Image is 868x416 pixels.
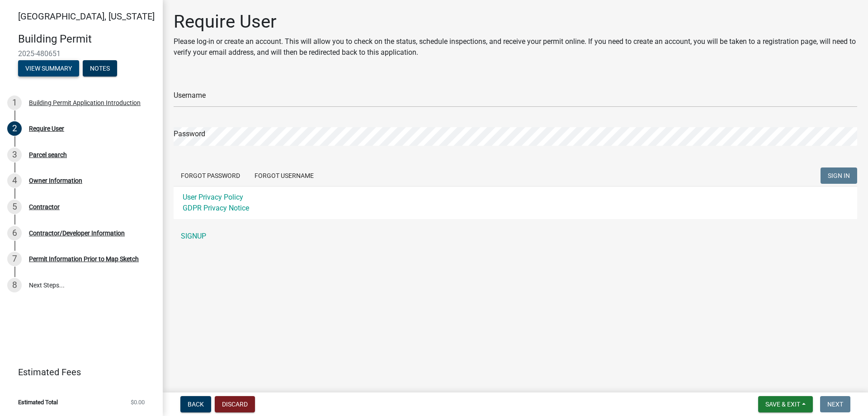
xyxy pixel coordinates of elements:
[18,49,145,58] span: 2025-480651
[29,125,64,132] div: Require User
[174,36,857,58] p: Please log-in or create an account. This will allow you to check on the status, schedule inspecti...
[29,100,141,106] div: Building Permit Application Introduction
[131,399,145,405] span: $0.00
[174,11,857,33] h1: Require User
[29,177,82,184] div: Owner Information
[247,167,321,184] button: Forgot Username
[7,363,148,381] a: Estimated Fees
[29,152,67,158] div: Parcel search
[828,172,850,179] span: SIGN IN
[827,401,843,408] span: Next
[29,230,125,236] div: Contractor/Developer Information
[83,60,117,77] button: Notes
[7,226,22,240] div: 6
[83,65,117,72] wm-modal-confirm: Notes
[183,193,243,201] a: User Privacy Policy
[174,227,857,245] a: SIGNUP
[18,60,79,77] button: View Summary
[18,65,79,72] wm-modal-confirm: Summary
[7,96,22,110] div: 1
[820,396,850,412] button: Next
[7,121,22,136] div: 2
[7,148,22,162] div: 3
[188,401,204,408] span: Back
[765,401,800,408] span: Save & Exit
[758,396,813,412] button: Save & Exit
[821,167,857,184] button: SIGN IN
[215,396,255,412] button: Discard
[174,167,247,184] button: Forgot Password
[7,278,22,292] div: 8
[7,252,22,266] div: 7
[29,256,139,262] div: Permit Information Prior to Map Sketch
[7,200,22,214] div: 5
[7,173,22,188] div: 4
[183,204,249,212] a: GDPR Privacy Notice
[18,33,156,46] h4: Building Permit
[29,204,60,210] div: Contractor
[18,11,155,22] span: [GEOGRAPHIC_DATA], [US_STATE]
[180,396,211,412] button: Back
[18,399,58,405] span: Estimated Total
